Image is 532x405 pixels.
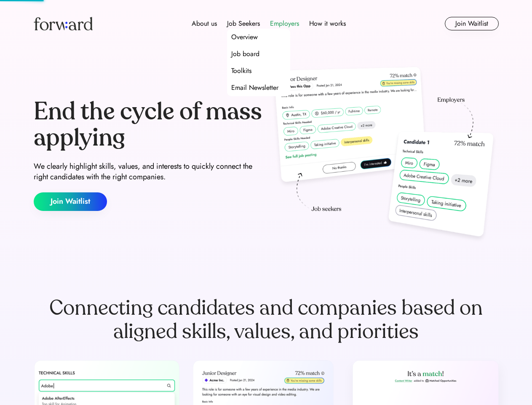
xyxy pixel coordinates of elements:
[34,296,499,343] div: Connecting candidates and companies based on aligned skills, values, and priorities
[231,49,259,59] div: Job board
[227,19,260,29] div: Job Seekers
[34,192,107,211] button: Join Waitlist
[192,19,217,29] div: About us
[231,66,251,76] div: Toolkits
[270,19,299,29] div: Employers
[34,161,263,182] div: We clearly highlight skills, values, and interests to quickly connect the right candidates with t...
[34,17,93,30] img: Forward logo
[270,64,499,246] img: hero-image.png
[445,17,499,30] button: Join Waitlist
[309,19,346,29] div: How it works
[231,83,278,93] div: Email Newsletter
[231,32,258,42] div: Overview
[34,99,263,151] div: End the cycle of mass applying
